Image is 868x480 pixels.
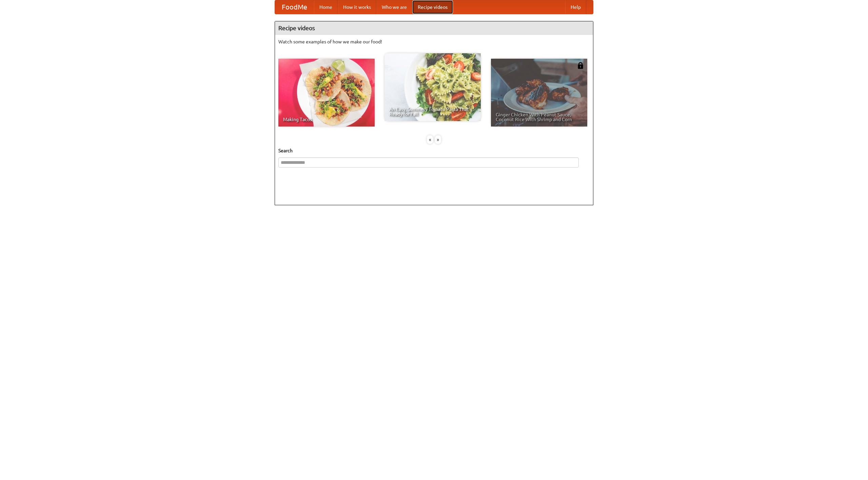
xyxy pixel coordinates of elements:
a: Making Tacos [278,59,375,127]
a: Home [314,0,338,14]
span: Making Tacos [283,117,370,122]
a: Help [565,0,586,14]
a: Who we are [376,0,412,14]
img: 483408.png [577,62,584,69]
h5: Search [278,147,590,154]
a: How it works [338,0,376,14]
a: An Easy, Summery Tomato Pasta That's Ready for Fall [384,53,481,121]
div: « [427,135,433,144]
p: Watch some examples of how we make our food! [278,38,590,45]
span: An Easy, Summery Tomato Pasta That's Ready for Fall [389,107,476,116]
a: Recipe videos [412,0,453,14]
div: » [435,135,441,144]
a: FoodMe [275,0,314,14]
h4: Recipe videos [275,21,593,35]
